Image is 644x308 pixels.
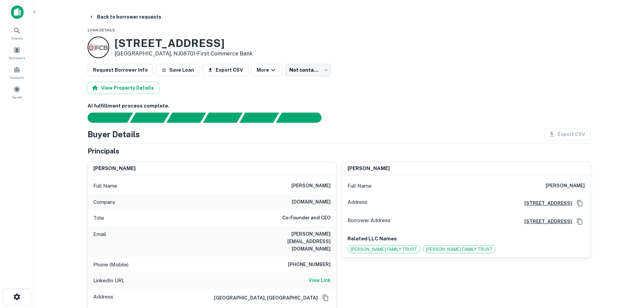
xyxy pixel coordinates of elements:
h6: [DOMAIN_NAME] [292,198,331,206]
a: View Link [309,277,331,285]
h5: Principals [88,146,119,156]
h6: [PHONE_NUMBER] [288,261,331,269]
span: [PERSON_NAME] FAMILY TRUST [423,246,495,253]
span: Saved [12,94,22,100]
iframe: Chat Widget [610,254,644,286]
button: Copy Address [320,293,331,303]
div: Principals found, still searching for contact information. This may take time... [239,113,279,123]
h6: AI fulfillment process complete. [88,102,591,110]
button: Request Borrower Info [88,64,153,76]
p: [GEOGRAPHIC_DATA], NJ08701 • [115,50,253,58]
h6: [GEOGRAPHIC_DATA], [GEOGRAPHIC_DATA] [209,294,318,302]
h6: [PERSON_NAME] [291,182,331,190]
div: Documents found, AI parsing details... [166,113,206,123]
button: Copy Address [575,216,585,227]
span: Contacts [10,75,24,80]
h6: [PERSON_NAME] [93,165,136,172]
p: Borrower Address [348,216,390,227]
a: [STREET_ADDRESS] [519,199,572,207]
button: Save Loan [156,64,199,76]
p: Full Name [93,182,117,190]
p: Address [348,198,367,208]
h6: [PERSON_NAME] [546,182,585,190]
h6: View Link [309,277,331,284]
div: Your request is received and processing... [130,113,169,123]
a: Contacts [2,63,32,81]
button: View Property Details [88,82,159,94]
p: Phone (Mobile) [93,261,128,269]
p: Related LLC Names [348,235,585,243]
span: Borrowers [9,55,25,61]
div: AI fulfillment process complete. [276,113,330,123]
a: Saved [2,83,32,101]
div: Sending borrower request to AI... [79,113,130,123]
a: [STREET_ADDRESS] [519,218,572,225]
div: Not contacted [285,64,331,76]
p: Address [93,293,113,303]
h4: Buyer Details [88,128,140,140]
a: Borrowers [2,44,32,62]
button: Copy Address [575,198,585,208]
h6: [PERSON_NAME][EMAIL_ADDRESS][DOMAIN_NAME] [249,230,331,253]
a: First Commerce Bank [197,50,253,57]
h6: Co-Founder and CEO [282,214,331,222]
button: More [251,64,283,76]
div: Principals found, AI now looking for contact information... [203,113,242,123]
p: Company [93,198,115,206]
span: Loan Details [88,28,115,32]
button: Export CSV [202,64,248,76]
button: Back to borrower requests [86,11,164,23]
span: Search [11,35,23,41]
span: [PERSON_NAME] FAMILY TRUST [348,246,420,253]
h6: [PERSON_NAME] [348,165,390,172]
p: LinkedIn URL [93,277,125,285]
p: Full Name [348,182,372,190]
h3: [STREET_ADDRESS] [115,37,253,50]
p: Title [93,214,104,222]
p: Email [93,230,106,253]
img: capitalize-icon.png [11,5,24,19]
a: Search [2,24,32,42]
